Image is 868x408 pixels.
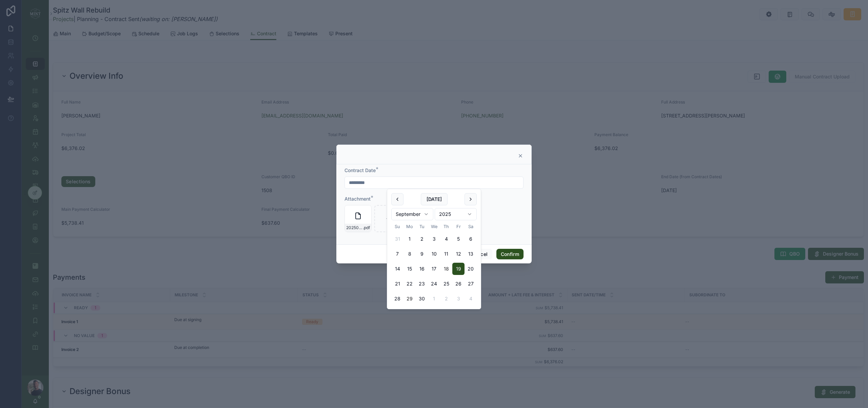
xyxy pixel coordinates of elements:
button: Sunday, September 14th, 2025 [391,263,403,275]
button: Saturday, September 13th, 2025 [465,248,477,260]
button: Tuesday, September 2nd, 2025 [416,233,428,245]
button: Saturday, September 20th, 2025 [465,263,477,275]
button: Tuesday, September 9th, 2025 [416,248,428,260]
button: Sunday, August 31st, 2025 [391,233,403,245]
button: Monday, September 8th, 2025 [403,248,416,260]
button: Wednesday, September 10th, 2025 [428,248,440,260]
th: Friday [452,223,465,230]
button: Today, Monday, September 29th, 2025 [403,293,416,305]
button: Thursday, September 4th, 2025 [440,233,452,245]
button: Sunday, September 21st, 2025 [391,278,403,290]
button: [DATE] [421,193,448,205]
button: Saturday, October 4th, 2025 [465,293,477,305]
button: Friday, October 3rd, 2025 [452,293,465,305]
button: Tuesday, September 30th, 2025 [416,293,428,305]
button: Friday, September 12th, 2025 [452,248,465,260]
button: Wednesday, September 24th, 2025 [428,278,440,290]
span: .pdf [363,225,370,230]
button: Wednesday, September 3rd, 2025 [428,233,440,245]
table: September 2025 [391,223,477,305]
button: Monday, September 22nd, 2025 [403,278,416,290]
button: Thursday, September 11th, 2025 [440,248,452,260]
button: Wednesday, September 17th, 2025 [428,263,440,275]
button: Saturday, September 6th, 2025 [465,233,477,245]
th: Thursday [440,223,452,230]
button: Friday, September 19th, 2025, selected [452,263,465,275]
span: Attachment [344,196,371,202]
button: Friday, September 26th, 2025 [452,278,465,290]
th: Sunday [391,223,403,230]
button: Monday, September 15th, 2025 [403,263,416,275]
button: Thursday, September 25th, 2025 [440,278,452,290]
button: Tuesday, September 23rd, 2025 [416,278,428,290]
th: Monday [403,223,416,230]
button: Saturday, September 27th, 2025 [465,278,477,290]
button: Tuesday, September 16th, 2025 [416,263,428,275]
span: Contract Date [344,167,376,173]
button: Sunday, September 7th, 2025 [391,248,403,260]
button: Wednesday, October 1st, 2025 [428,293,440,305]
button: Thursday, October 2nd, 2025 [440,293,452,305]
button: Confirm [496,249,524,260]
button: Thursday, September 18th, 2025 [440,263,452,275]
th: Tuesday [416,223,428,230]
button: Monday, September 1st, 2025 [403,233,416,245]
th: Saturday [465,223,477,230]
button: Friday, September 5th, 2025 [452,233,465,245]
span: 20250927190250-utc-5bc93fc0-9298-4940-a1dd-c0a7a056f798-Signed-20250927-Spitz Wall Rebuild - [PER... [346,225,363,230]
button: Sunday, September 28th, 2025 [391,293,403,305]
th: Wednesday [428,223,440,230]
